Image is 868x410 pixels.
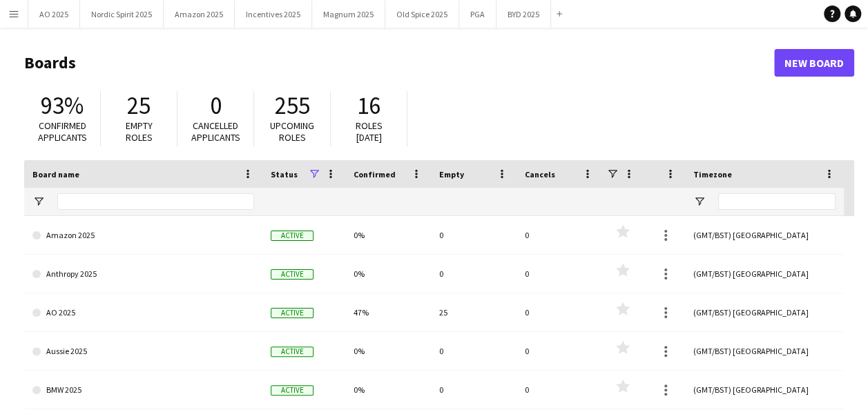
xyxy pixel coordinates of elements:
div: 0 [431,371,517,409]
span: Cancels [525,169,555,179]
div: 0% [345,332,431,370]
span: 255 [275,90,310,121]
div: 0 [517,293,602,331]
button: Open Filter Menu [693,195,706,208]
div: (GMT/BST) [GEOGRAPHIC_DATA] [685,255,844,293]
button: Open Filter Menu [32,195,45,208]
a: AO 2025 [32,293,254,332]
span: 16 [357,90,380,121]
div: 0 [517,332,602,370]
span: Empty [439,169,464,179]
div: 0 [431,255,517,293]
button: Magnum 2025 [312,1,385,28]
span: Active [271,308,314,318]
span: Upcoming roles [270,119,314,144]
button: Incentives 2025 [235,1,312,28]
span: Confirmed [354,169,396,179]
span: Confirmed applicants [38,119,87,144]
span: Empty roles [126,119,153,144]
input: Timezone Filter Input [718,193,836,210]
div: 25 [431,293,517,331]
button: Amazon 2025 [164,1,235,28]
h1: Boards [24,52,774,73]
div: 0 [517,371,602,409]
span: Board name [32,169,79,179]
div: (GMT/BST) [GEOGRAPHIC_DATA] [685,371,844,409]
a: Anthropy 2025 [32,255,254,293]
div: (GMT/BST) [GEOGRAPHIC_DATA] [685,216,844,254]
span: 93% [41,90,84,121]
a: New Board [774,49,854,77]
span: Active [271,385,314,396]
div: 0% [345,216,431,254]
span: 25 [127,90,151,121]
button: BYD 2025 [496,1,551,28]
button: Nordic Spirit 2025 [80,1,164,28]
span: Timezone [693,169,732,179]
div: 0% [345,371,431,409]
div: 0 [431,332,517,370]
div: (GMT/BST) [GEOGRAPHIC_DATA] [685,293,844,331]
a: Aussie 2025 [32,332,254,371]
span: Active [271,269,314,280]
div: 47% [345,293,431,331]
button: AO 2025 [28,1,80,28]
input: Board name Filter Input [57,193,254,210]
div: 0 [517,255,602,293]
button: PGA [459,1,496,28]
div: 0 [517,216,602,254]
div: 0 [431,216,517,254]
span: Active [271,346,314,357]
span: Roles [DATE] [356,119,383,144]
a: Amazon 2025 [32,216,254,255]
a: BMW 2025 [32,371,254,409]
span: 0 [210,90,222,121]
div: (GMT/BST) [GEOGRAPHIC_DATA] [685,332,844,370]
div: 0% [345,255,431,293]
span: Cancelled applicants [191,119,240,144]
span: Active [271,231,314,241]
span: Status [271,169,298,179]
button: Old Spice 2025 [385,1,459,28]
